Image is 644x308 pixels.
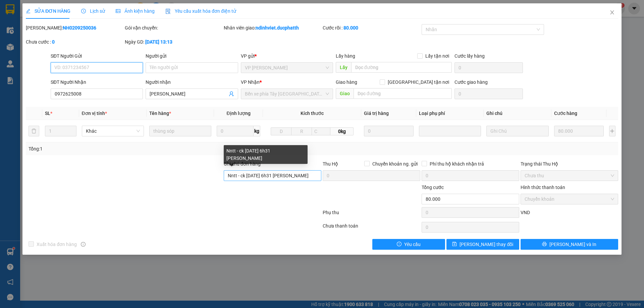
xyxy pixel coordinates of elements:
[165,8,236,14] span: Yêu cầu xuất hóa đơn điện tử
[364,126,414,136] input: 0
[323,161,338,167] span: Thu Hộ
[26,24,123,32] div: [PERSON_NAME]:
[554,126,604,136] input: 0
[454,88,523,99] input: Cước giao hàng
[291,127,312,135] input: R
[330,127,353,135] span: 0kg
[45,111,50,116] span: SL
[322,222,421,234] div: Chưa thanh toán
[454,53,485,59] label: Cước lấy hàng
[149,126,211,136] input: VD: Bàn, Ghế
[81,242,86,247] span: info-circle
[245,89,329,99] span: Bến xe phía Tây Thanh Hóa
[354,88,452,99] input: Dọc đường
[301,111,324,116] span: Kích thước
[416,107,484,120] th: Loại phụ phí
[29,126,39,136] button: delete
[256,25,299,30] b: ndinhviet.ducphatth
[34,241,79,248] span: Xuất hóa đơn hàng
[370,160,420,168] span: Chuyển khoản ng. gửi
[549,241,596,248] span: [PERSON_NAME] và In
[271,127,291,135] input: D
[254,126,260,136] span: kg
[81,8,105,14] span: Lịch sử
[146,78,238,86] div: Người nhận
[554,111,577,116] span: Cước hàng
[385,78,452,86] span: [GEOGRAPHIC_DATA] tận nơi
[224,170,321,181] input: Ghi chú đơn hàng
[26,8,70,14] span: SỬA ĐƠN HÀNG
[525,194,614,204] span: Chuyển khoản
[145,39,172,45] b: [DATE] 13:13
[125,24,222,32] div: Gói vận chuyển:
[364,111,389,116] span: Giá trị hàng
[603,3,622,22] button: Close
[149,111,171,116] span: Tên hàng
[323,24,420,32] div: Cước rồi :
[165,9,171,14] img: icon
[336,79,357,85] span: Giao hàng
[82,111,107,116] span: Đơn vị tính
[404,241,421,248] span: Yêu cầu
[521,160,618,168] div: Trạng thái Thu Hộ
[245,63,329,73] span: VP Ngọc Hồi
[446,239,519,250] button: save[PERSON_NAME] thay đổi
[452,242,457,247] span: save
[52,39,55,45] b: 0
[521,239,618,250] button: printer[PERSON_NAME] và In
[312,127,330,135] input: C
[51,78,143,86] div: SĐT Người Nhận
[609,126,615,136] button: plus
[224,24,321,32] div: Nhân viên giao:
[224,145,308,164] div: Nntt - ck [DATE] 6h31 [PERSON_NAME]
[86,126,140,136] span: Khác
[460,241,513,248] span: [PERSON_NAME] thay đổi
[423,52,452,60] span: Lấy tận nơi
[372,239,445,250] button: exclamation-circleYêu cầu
[116,8,155,14] span: Ảnh kiện hàng
[521,210,530,215] span: VND
[29,145,249,152] div: Tổng: 1
[454,79,488,85] label: Cước giao hàng
[525,171,614,181] span: Chưa thu
[336,53,355,59] span: Lấy hàng
[63,25,96,30] b: NH0209250036
[125,38,222,46] div: Ngày GD:
[241,79,260,85] span: VP Nhận
[322,209,421,221] div: Phụ thu
[422,185,444,190] span: Tổng cước
[351,62,452,73] input: Dọc đường
[427,160,487,168] span: Phí thu hộ khách nhận trả
[26,9,31,13] span: edit
[609,10,615,15] span: close
[81,9,86,13] span: clock-circle
[454,62,523,73] input: Cước lấy hàng
[229,91,234,97] span: user-add
[26,38,123,46] div: Chưa cước :
[241,52,333,60] div: VP gửi
[397,242,401,247] span: exclamation-circle
[521,185,565,190] label: Hình thức thanh toán
[146,52,238,60] div: Người gửi
[336,62,351,73] span: Lấy
[116,9,120,13] span: picture
[484,107,551,120] th: Ghi chú
[226,111,250,116] span: Định lượng
[336,88,354,99] span: Giao
[343,25,358,30] b: 80.000
[542,242,547,247] span: printer
[51,52,143,60] div: SĐT Người Gửi
[486,126,548,136] input: Ghi Chú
